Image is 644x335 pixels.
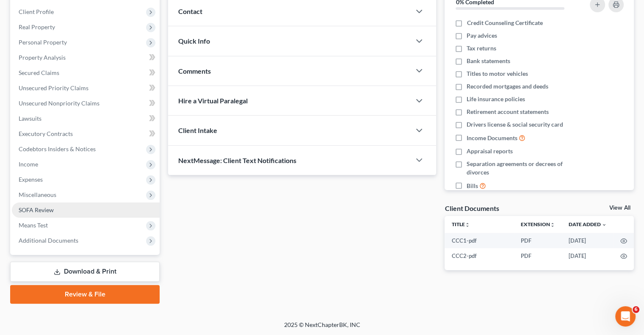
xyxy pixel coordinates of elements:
a: Date Added expand_more [569,221,607,227]
span: Means Test [19,221,48,229]
div: Melissa says… [7,221,163,246]
span: Appraisal reports [467,147,513,155]
a: Titleunfold_more [451,221,470,227]
a: Extensionunfold_more [521,221,555,227]
td: PDF [514,248,562,263]
span: Bills [467,182,478,190]
span: Miscellaneous [19,191,56,198]
div: Melissa says… [7,202,163,221]
a: Secured Claims [12,65,160,80]
span: Unsecured Priority Claims [19,84,88,91]
span: Secured Claims [19,69,59,76]
div: i removed CCC1 from additional documents, but how i add it to available forms [37,98,156,123]
div: how do i add documents to 'available forms' [37,71,156,87]
button: go back [6,3,22,19]
span: NextMessage: Client Text Notifications [178,156,296,164]
button: Start recording [54,270,61,277]
button: Send a message… [145,267,159,280]
a: SOFA Review [12,202,160,218]
td: [DATE] [562,248,614,263]
iframe: Intercom live chat [615,306,636,327]
span: Life insurance policies [467,95,525,103]
span: Quick Info [178,37,210,45]
div: yes [146,207,156,215]
a: Lawsuits [12,111,160,126]
td: CCC2-pdf [445,248,514,263]
span: Comments [178,67,211,75]
td: [DATE] [562,233,614,248]
h1: Operator [41,4,71,11]
button: Emoji picker [27,270,33,277]
a: Review & File [10,285,160,304]
i: expand_more [602,222,607,227]
span: Hire a Virtual Paralegal [178,97,248,105]
span: Lawsuits [19,115,41,122]
i: unfold_more [464,222,470,227]
button: Gif picker [40,270,47,277]
i: unfold_more [550,222,555,227]
p: The team can also help [41,11,105,19]
span: Credit Counseling Certificate [467,19,542,27]
div: Melissa says… [7,66,163,93]
span: Personal Property [19,39,67,46]
div: Client Documents [445,204,499,213]
a: View All [609,205,630,211]
span: Executory Contracts [19,130,73,137]
div: Close [149,3,164,19]
td: PDF [514,233,562,248]
td: CCC1-pdf [445,233,514,248]
span: Client Intake [178,126,217,134]
div: how do i add documents to 'available forms' [30,66,163,92]
a: Executory Contracts [12,126,160,141]
span: Titles to motor vehicles [467,69,528,78]
a: Unsecured Nonpriority Claims [12,96,160,111]
span: Additional Documents [19,237,78,244]
span: Property Analysis [19,54,66,61]
div: yes [139,202,163,220]
span: Expenses [19,176,43,183]
div: [PHONE_NUMBER] [102,226,156,235]
span: Contact [178,7,202,15]
span: Real Property [19,23,55,30]
a: Unsecured Priority Claims [12,80,160,96]
span: Separation agreements or decrees of divorces [467,160,579,177]
span: Client Profile [19,8,54,15]
span: Recorded mortgages and deeds [467,82,548,91]
div: Hi [PERSON_NAME]! Are you free for a quick call? I see you were able to file the Bradford case, a... [7,135,139,195]
span: Drivers license & social security card [467,120,563,129]
span: Retirement account statements [467,108,549,116]
div: i removed CCC1 from additional documents, but how i add it to available forms [30,93,163,128]
span: 6 [633,306,639,313]
div: [PHONE_NUMBER] [95,221,163,240]
div: Hi [PERSON_NAME]! Are you free for a quick call? I see you were able to file the Bradford case, a... [14,140,132,190]
span: Bank statements [467,57,510,65]
button: Home [133,3,149,19]
span: Income Documents [467,134,517,142]
div: James says… [7,135,163,202]
div: [DATE] [7,246,163,258]
span: Unsecured Nonpriority Claims [19,100,100,107]
span: SOFA Review [19,206,54,213]
img: Profile image for Operator [24,5,38,18]
span: Codebtors Insiders & Notices [19,145,96,152]
span: Income [19,161,38,168]
a: Property Analysis [12,50,160,65]
a: Download & Print [10,262,160,282]
span: Pay advices [467,31,497,40]
span: Tax returns [467,44,496,53]
textarea: Message… [7,252,162,267]
div: Melissa says… [7,93,163,135]
button: Upload attachment [13,270,20,277]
